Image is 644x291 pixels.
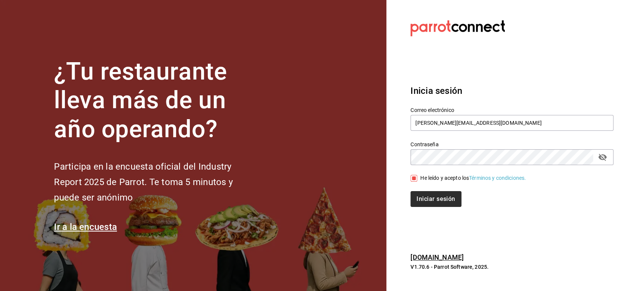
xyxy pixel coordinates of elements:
[54,159,258,205] h2: Participa en la encuesta oficial del Industry Report 2025 de Parrot. Te toma 5 minutos y puede se...
[410,141,613,147] label: Contraseña
[410,253,464,261] a: [DOMAIN_NAME]
[410,115,613,131] input: Ingresa tu correo electrónico
[410,84,613,98] h3: Inicia sesión
[410,191,461,207] button: Iniciar sesión
[54,222,117,232] a: Ir a la encuesta
[469,175,526,181] a: Términos y condiciones.
[410,263,613,271] p: V1.70.6 - Parrot Software, 2025.
[420,174,526,182] div: He leído y acepto los
[54,57,258,144] h1: ¿Tu restaurante lleva más de un año operando?
[596,151,609,164] button: passwordField
[410,107,613,112] label: Correo electrónico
